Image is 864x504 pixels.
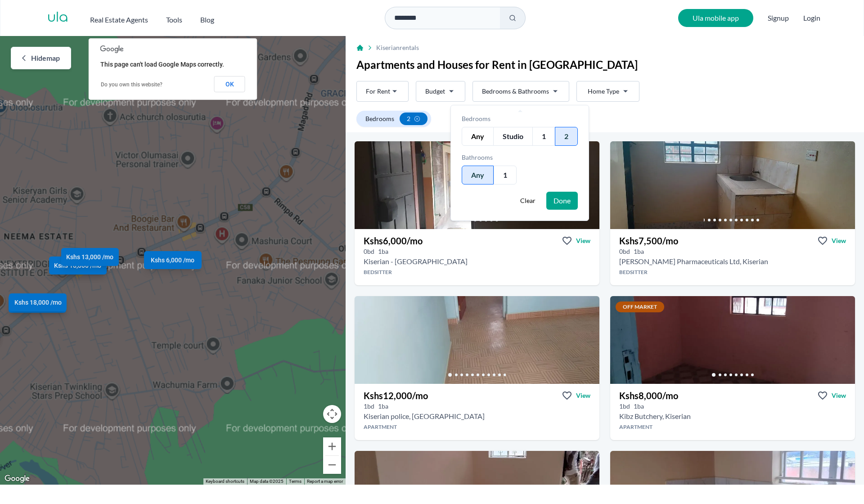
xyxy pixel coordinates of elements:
button: Done [546,192,578,210]
div: Bedrooms [462,114,578,123]
div: 2 [555,127,578,146]
div: 1 [532,127,555,146]
span: Clear [520,196,535,205]
div: Bathrooms [462,153,578,162]
div: Any [462,166,494,184]
div: Any [462,127,494,146]
div: 1 [494,166,517,184]
div: Studio [494,127,532,146]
